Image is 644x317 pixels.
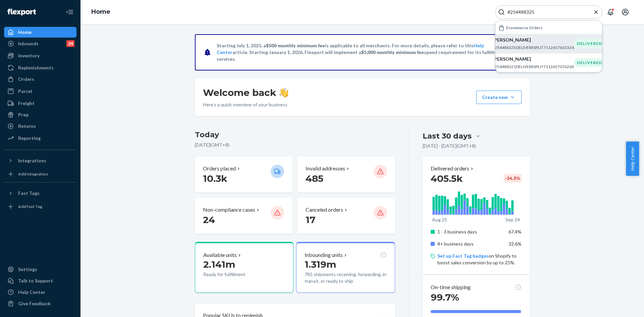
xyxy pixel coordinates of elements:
h1: Welcome back [203,87,288,99]
a: Freight [4,98,76,109]
input: Search Input [505,9,587,15]
p: Invalid addresses [306,165,345,172]
a: Talk to Support [4,275,76,286]
button: Create new [476,91,522,104]
span: 10.3k [203,173,227,184]
p: Starting July 1, 2025, a is applicable to all merchants. For more details, please refer to this a... [217,42,507,62]
p: [PERSON_NAME] [492,37,574,43]
img: hand-wave emoji [279,88,288,97]
div: Orders [18,76,34,83]
div: Reporting [18,135,41,142]
a: Orders [4,74,76,85]
div: Last 30 days [423,131,472,141]
p: Here’s a quick overview of your business [203,101,288,108]
p: [PERSON_NAME] [492,56,574,62]
div: Settings [18,266,37,273]
a: Help Center [4,287,76,298]
button: Canceled orders 17 [298,198,395,234]
div: Parcel [18,88,32,95]
a: Returns [4,121,76,131]
p: [DATE] - [DATE] ( GMT+8 ) [423,143,476,149]
button: Open account menu [619,5,632,19]
div: Inbounds [18,40,39,47]
span: 24 [203,214,215,225]
a: Home [4,27,76,38]
span: 99.7% [431,292,459,303]
div: Home [18,29,32,36]
button: Available units2.141mReady for fulfillment [195,242,293,293]
p: On-time shipping [431,283,471,291]
div: Inventory [18,52,40,59]
span: 32.6% [508,241,522,247]
p: Ready for fulfillment [203,271,265,278]
a: Parcel [4,86,76,97]
div: Help Center [18,289,45,296]
p: #254488325DELIVERRSPLIT7112657633324 [492,45,574,50]
button: Close Search [593,9,599,16]
p: Orders placed [203,165,236,172]
div: Give Feedback [18,300,51,307]
a: Prep [4,109,76,120]
span: 17 [306,214,315,225]
div: -24.3 % [504,174,522,182]
button: Give Feedback [4,298,76,309]
button: Close Navigation [63,5,76,19]
div: Freight [18,100,35,107]
p: on Shopify to boost sales conversion by up to 25%. [437,253,522,266]
div: Fast Tags [18,190,40,197]
span: 1.319m [305,259,336,270]
a: Replenishments [4,62,76,73]
p: 1 - 3 business days [437,228,503,235]
button: Help Center [626,142,639,176]
div: Prep [18,111,29,118]
div: 24 [66,40,74,47]
a: Settings [4,264,76,275]
span: $500 monthly minimum fee [266,43,325,48]
div: Add Fast Tag [18,204,42,209]
span: 405.5k [431,173,463,184]
svg: Search Icon [498,9,505,15]
h6: Ecommerce Orders [506,25,542,30]
button: Fast Tags [4,188,76,199]
button: Non-compliance cases 24 [195,198,292,234]
p: [DATE] ( GMT+8 ) [195,142,395,148]
div: Add Integration [18,171,48,177]
span: 67.4% [508,229,522,234]
p: Aug 25 [432,216,447,223]
div: Talk to Support [18,277,53,284]
img: Flexport logo [7,9,36,15]
div: Returns [18,123,36,129]
div: DELIVERED [574,58,605,67]
p: Available units [203,251,237,259]
p: 4+ business days [437,241,503,247]
a: Reporting [4,133,76,144]
p: Non-compliance cases [203,206,255,214]
span: 2.141m [203,259,235,270]
button: Invalid addresses 485 [298,157,395,193]
h3: Today [195,129,395,140]
a: Home [91,8,110,15]
a: Add Fast Tag [4,201,76,212]
button: Delivered orders [431,165,475,172]
button: Open notifications [604,5,617,19]
div: DELIVERED [574,39,605,48]
a: Inbounds24 [4,38,76,49]
p: Inbounding units [305,251,343,259]
button: Integrations [4,155,76,166]
div: Replenishments [18,64,54,71]
a: Set up Fast Tag badges [437,253,489,259]
div: Integrations [18,157,46,164]
button: Orders placed 10.3k [195,157,292,193]
p: #254488321DELIVERRSPLIT7112657076268 [492,64,574,69]
a: Inventory [4,50,76,61]
p: 785 shipments receiving, forwarding, in transit, or ready to ship [305,271,386,284]
span: 485 [306,173,323,184]
span: $5,000 monthly minimum fee [361,49,424,55]
button: Inbounding units1.319m785 shipments receiving, forwarding, in transit, or ready to ship [296,242,395,293]
p: Sep 24 [505,216,520,223]
a: Add Integration [4,169,76,179]
ol: breadcrumbs [86,2,116,22]
p: Canceled orders [306,206,343,214]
